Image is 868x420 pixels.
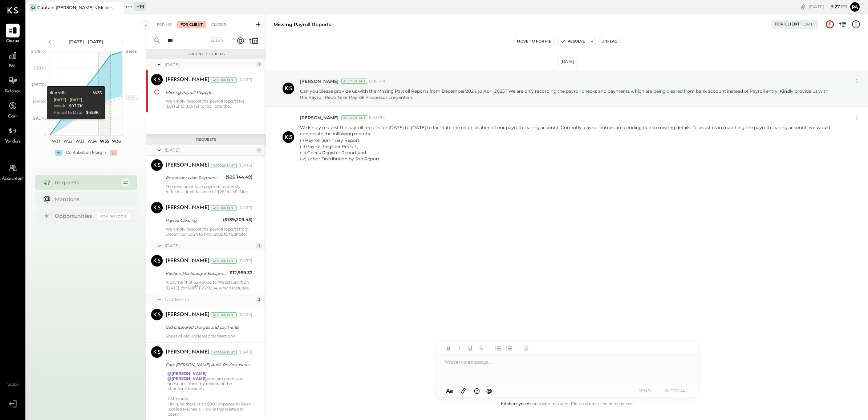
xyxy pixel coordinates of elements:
[153,21,175,28] div: For Me
[100,139,109,144] text: W35
[486,387,492,394] span: @
[5,88,20,95] span: Balance
[6,38,20,45] span: Queue
[369,115,385,121] span: 8:03 PM
[166,333,252,339] div: Sheet of old uncleared transactions
[799,3,807,11] div: copy link
[126,96,138,101] text: COGS
[86,110,98,116] div: $458K
[166,257,210,265] div: [PERSON_NAME]
[166,76,210,84] div: [PERSON_NAME]
[55,212,93,220] div: Opportunities
[165,61,254,68] div: [DATE]
[0,24,25,45] a: Queue
[110,150,117,156] div: -
[166,311,210,319] div: [PERSON_NAME]
[239,258,252,264] div: [DATE]
[55,150,62,156] div: +
[93,90,101,96] div: W35
[166,184,252,194] div: The restaurant loan payment currently reflects a debit balance of $26,144.49. Since the restauran...
[239,205,252,211] div: [DATE]
[53,97,82,103] div: [DATE] - [DATE]
[256,61,262,67] div: 1
[211,259,237,264] div: Accountant
[455,344,464,353] button: Italic
[808,3,847,10] div: [DATE]
[802,22,815,27] div: [DATE]
[166,204,210,212] div: [PERSON_NAME]
[775,21,800,27] div: For Client
[121,178,130,187] div: 120
[167,401,252,417] div: - In June there is an $800 expense in Beer labeled Michaels. How is this related to beer?
[0,124,25,145] a: Vendors
[150,137,262,142] div: Requests
[166,162,210,169] div: [PERSON_NAME]
[167,396,252,401] div: P&L Notes
[230,269,252,276] div: $12,959.33
[33,116,46,121] text: $95.7K
[69,103,82,109] div: $93.7K
[450,387,453,394] span: a
[211,312,237,317] div: Accountant
[300,124,834,162] p: We kindly request the payroll reports for [DATE] to [DATE] to facilitate the reconciliation of ou...
[167,371,207,376] strong: @[PERSON_NAME]
[557,37,588,46] button: Resolve
[369,79,385,84] span: 8:00 PM
[166,89,250,96] div: Missing Payroll Reports
[256,243,262,249] div: 1
[273,21,331,28] div: Missing Payroll Reports
[126,93,137,99] text: Labor
[166,174,223,181] div: Restaurant Loan Payment
[557,57,577,66] div: [DATE]
[165,296,254,303] div: Last Month
[466,344,475,353] button: Underline
[55,39,117,45] div: [DATE] - [DATE]
[300,115,338,121] span: [PERSON_NAME]
[630,386,660,396] button: SEND
[0,49,25,70] a: P&L
[53,103,65,109] div: Week
[166,227,252,237] div: We kindly request the payroll reports from December-2024 to May-2025 to facilitate the reconcilia...
[166,217,221,224] div: Payroll Clearing
[134,2,146,11] div: + 19
[53,110,82,116] div: Period to Date
[37,4,113,11] div: Captain [PERSON_NAME]'s Mcalestar
[32,99,46,104] text: $191.5K
[300,78,338,84] span: [PERSON_NAME]
[522,344,531,353] button: Add URL
[5,139,21,145] span: Vendors
[444,344,453,353] button: Bold
[239,312,252,318] div: [DATE]
[34,65,46,71] text: $383K
[166,99,252,109] div: We kindly request the payroll reports for [DATE] to [DATE] to facilitate the reconciliation of ou...
[52,139,60,144] text: W31
[223,216,252,223] div: ($189,209.45)
[239,349,252,355] div: [DATE]
[256,297,262,303] div: 2
[494,344,503,353] button: Unordered List
[444,387,455,395] button: Aa
[300,88,834,100] p: Can you please provide us with the Missing Payroll Reports from December'2024 to April'2025? We a...
[0,99,25,120] a: Cash
[165,243,254,249] div: [DATE]
[484,386,494,395] button: @
[165,147,254,153] div: [DATE]
[662,386,691,396] button: INTERNAL
[341,79,367,84] div: Accountant
[9,63,17,70] span: P&L
[514,37,555,46] button: Move to for me
[0,161,25,182] a: Accountant
[341,115,367,120] div: Accountant
[111,139,121,144] text: W36
[167,376,207,381] strong: @[PERSON_NAME]
[30,4,36,11] div: CJ
[66,150,106,156] div: Contribution Margin
[97,213,130,220] div: Coming Soon
[226,173,252,181] div: ($26,144.49)
[211,205,237,211] div: Accountant
[211,77,237,83] div: Accountant
[211,350,237,355] div: Accountant
[504,344,514,353] button: Ordered List
[256,147,262,153] div: 2
[166,349,210,356] div: [PERSON_NAME]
